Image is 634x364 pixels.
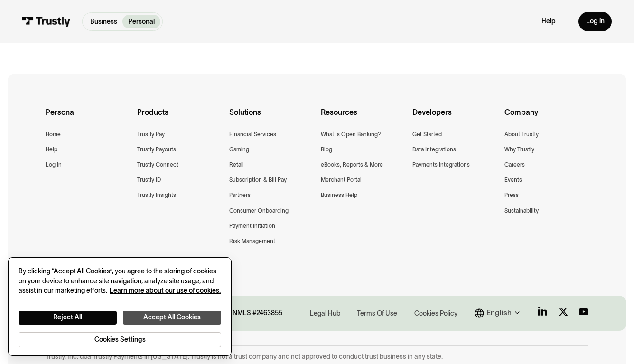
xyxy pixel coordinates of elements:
a: Trustly ID [137,175,161,185]
a: Terms Of Use [354,307,400,319]
a: Data Integrations [412,145,456,154]
a: Blog [321,145,332,154]
a: eBooks, Reports & More [321,160,383,169]
a: Business [84,15,123,28]
a: Sustainability [504,206,539,215]
button: Cookies Settings [19,332,221,347]
a: Trustly Connect [137,160,178,169]
a: Log in [578,12,612,32]
div: English [475,307,523,319]
div: Cookie banner [8,257,233,356]
div: Cookies Policy [414,309,457,318]
div: Trustly, Inc. dba Trustly Payments in [US_STATE]. Trustly is not a trust company and not approved... [46,353,588,361]
div: Products [137,106,221,130]
a: Gaming [229,145,249,154]
a: Why Trustly [504,145,534,154]
a: Financial Services [229,130,276,139]
a: Trustly Payouts [137,145,176,154]
a: Payment Initiation [229,221,275,231]
a: Home [46,130,61,139]
a: More information about your privacy, opens in a new tab [110,287,221,294]
a: Careers [504,160,525,169]
p: Personal [128,17,155,27]
div: Personal [46,106,130,130]
a: Merchant Portal [321,175,362,185]
div: Log in [586,17,605,26]
a: Trustly Pay [137,130,165,139]
a: Press [504,190,519,200]
a: Subscription & Bill Pay [229,175,287,185]
a: Partners [229,190,251,200]
a: Trustly Insights [137,190,176,200]
div: Resources [321,106,405,130]
img: Trustly Logo [22,17,71,27]
a: Payments Integrations [412,160,470,169]
a: Log in [46,160,62,169]
a: Events [504,175,522,185]
p: Business [90,17,117,27]
a: Help [46,145,57,154]
div: Solutions [229,106,313,130]
div: NMLS #2463855 [233,309,282,317]
button: Accept All Cookies [123,311,221,325]
div: Terms Of Use [357,309,397,318]
a: Legal Hub [307,307,343,319]
div: Company [504,106,588,130]
div: By clicking “Accept All Cookies”, you agree to the storing of cookies on your device to enhance s... [19,266,221,296]
a: About Trustly [504,130,539,139]
a: Business Help [321,190,357,200]
a: Personal [122,15,160,28]
a: Cookies Policy [411,307,460,319]
div: Legal Hub [310,309,340,318]
div: Privacy [19,266,221,347]
div: Developers [412,106,496,130]
a: Help [541,17,556,26]
a: Get Started [412,130,442,139]
button: Reject All [19,311,116,325]
a: What is Open Banking? [321,130,381,139]
div: English [486,307,512,319]
a: Risk Management [229,236,275,246]
a: Consumer Onboarding [229,206,289,215]
a: Retail [229,160,244,169]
